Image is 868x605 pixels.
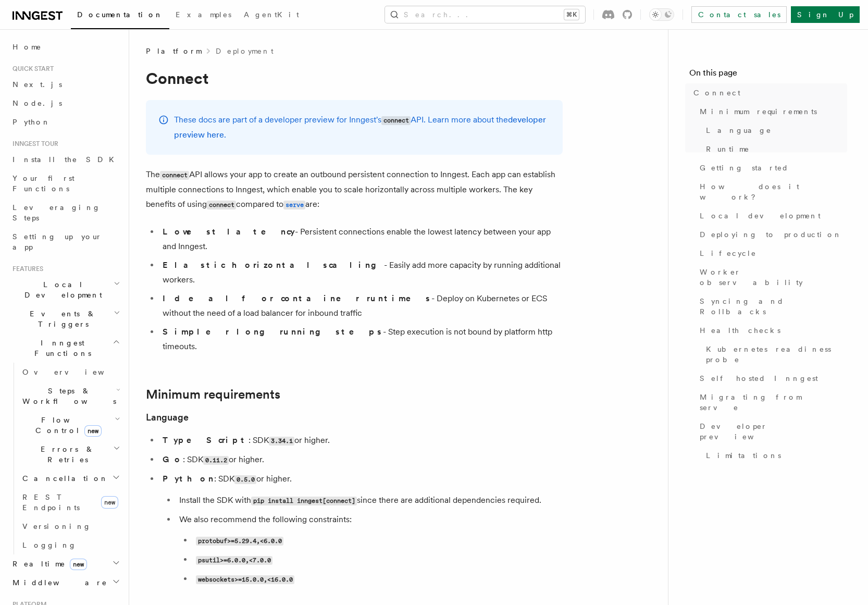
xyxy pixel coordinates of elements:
a: serve [283,199,305,209]
span: Flow Control [18,415,115,436]
span: Your first Functions [13,174,75,193]
a: Setting up your app [8,227,122,256]
a: Versioning [18,517,122,536]
a: Overview [18,363,122,381]
span: REST Endpoints [22,493,80,512]
a: Minimum requirements [696,102,847,121]
button: Realtimenew [8,554,122,573]
strong: Go [163,454,183,464]
code: protobuf>=5.29.4,<6.0.0 [196,537,283,546]
span: Runtime [706,144,750,154]
code: connect [207,201,236,209]
li: Install the SDK with since there are additional dependencies required. [176,493,563,508]
a: Runtime [702,140,847,158]
span: Local Development [8,279,114,300]
a: Documentation [71,3,169,29]
span: Language [706,125,772,135]
button: Inngest Functions [8,334,122,363]
a: Getting started [696,158,847,177]
span: Next.js [13,80,62,89]
span: new [84,425,102,437]
code: 0.11.2 [203,456,229,465]
span: Syncing and Rollbacks [700,296,847,317]
kbd: ⌘K [564,9,579,20]
h1: Connect [146,69,563,88]
span: Home [13,42,42,52]
code: websockets>=15.0.0,<16.0.0 [196,575,294,584]
button: Steps & Workflows [18,381,122,411]
span: Local development [700,211,821,221]
strong: Elastic horizontal scaling [163,260,384,270]
strong: Ideal for container runtimes [163,293,431,303]
span: Features [8,265,43,273]
a: Worker observability [696,263,847,292]
span: Middleware [8,577,107,588]
a: Health checks [696,321,847,340]
span: Lifecycle [700,248,757,258]
a: Language [702,121,847,140]
span: Health checks [700,325,780,336]
strong: TypeScript [163,435,249,445]
button: Toggle dark mode [649,8,674,21]
code: psutil>=6.0.0,<7.0.0 [196,556,272,565]
p: The API allows your app to create an outbound persistent connection to Inngest. Each app can esta... [146,167,563,212]
span: Examples [176,10,231,19]
span: Platform [146,46,201,56]
strong: Lowest latency [163,227,295,237]
a: Lifecycle [696,244,847,263]
span: Steps & Workflows [18,386,116,406]
button: Local Development [8,275,122,304]
span: Migrating from serve [700,392,847,413]
span: new [101,496,118,509]
a: Deploying to production [696,225,847,244]
span: Setting up your app [13,232,102,251]
button: Errors & Retries [18,440,122,469]
li: - Easily add more capacity by running additional workers. [159,258,563,287]
a: Limitations [702,446,847,465]
li: : SDK or higher. [159,433,563,448]
code: 3.34.1 [269,437,294,446]
span: Inngest Functions [8,338,113,359]
a: Examples [169,3,238,28]
a: Leveraging Steps [8,198,122,227]
span: Kubernetes readiness probe [706,344,847,365]
button: Flow Controlnew [18,411,122,440]
p: These docs are part of a developer preview for Inngest's API. Learn more about the . [174,113,550,142]
span: Documentation [77,10,163,19]
span: How does it work? [700,181,847,202]
span: Self hosted Inngest [700,373,818,384]
li: - Persistent connections enable the lowest latency between your app and Inngest. [159,225,563,254]
a: Deployment [216,46,274,56]
a: AgentKit [238,3,305,28]
strong: Python [163,474,214,484]
a: How does it work? [696,177,847,206]
span: Events & Triggers [8,308,114,329]
span: Errors & Retries [18,444,113,465]
code: 0.5.0 [234,475,256,484]
a: Syncing and Rollbacks [696,292,847,321]
a: Python [8,113,122,131]
a: Developer preview [696,417,847,446]
a: Install the SDK [8,150,122,169]
span: Getting started [700,163,789,173]
span: Node.js [13,99,62,107]
a: Self hosted Inngest [696,369,847,388]
a: Your first Functions [8,169,122,198]
span: Overview [22,368,130,376]
li: : SDK or higher. [159,472,563,587]
a: Minimum requirements [146,387,280,402]
span: Worker observability [700,267,847,288]
a: REST Endpointsnew [18,488,122,517]
span: Inngest tour [8,140,58,148]
span: Python [13,118,51,126]
a: Local development [696,206,847,225]
a: Sign Up [791,6,860,23]
code: connect [381,116,411,125]
span: Minimum requirements [700,106,817,117]
span: Developer preview [700,421,847,442]
span: new [70,559,87,570]
code: serve [283,201,305,209]
a: Kubernetes readiness probe [702,340,847,369]
a: Migrating from serve [696,388,847,417]
span: Logging [22,541,77,549]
